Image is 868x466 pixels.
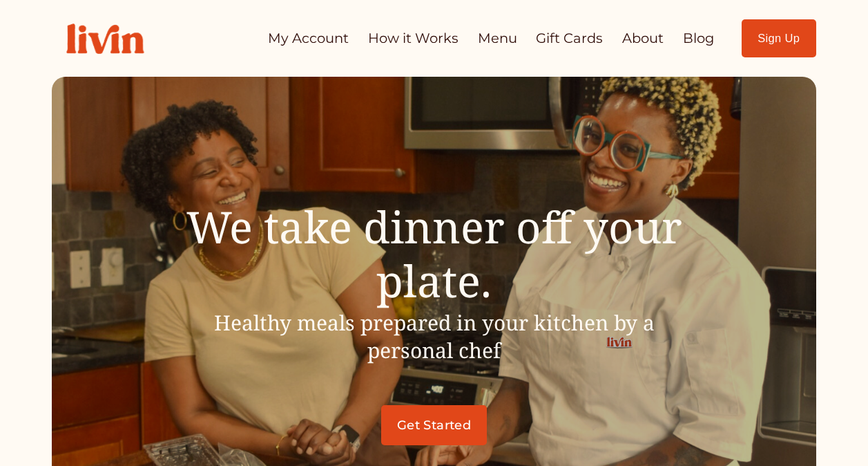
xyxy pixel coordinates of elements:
a: About [622,25,664,52]
a: Sign Up [742,19,816,57]
span: Healthy meals prepared in your kitchen by a personal chef [214,308,655,365]
a: Blog [683,25,714,52]
a: Menu [478,25,517,52]
img: Livin [52,9,158,68]
a: Gift Cards [536,25,603,52]
a: Get Started [381,405,488,445]
a: My Account [268,25,349,52]
a: How it Works [368,25,459,52]
span: We take dinner off your plate. [186,196,693,310]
